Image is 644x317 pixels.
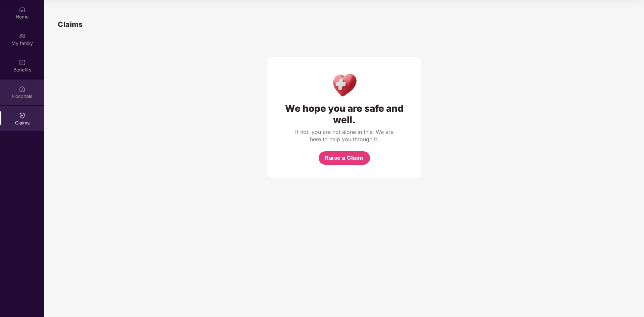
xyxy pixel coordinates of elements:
img: svg+xml;base64,PHN2ZyBpZD0iQmVuZWZpdHMiIHhtbG5zPSJodHRwOi8vd3d3LnczLm9yZy8yMDAwL3N2ZyIgd2lkdGg9Ij... [19,59,26,66]
img: svg+xml;base64,PHN2ZyB3aWR0aD0iMjAiIGhlaWdodD0iMjAiIHZpZXdCb3g9IjAgMCAyMCAyMCIgZmlsbD0ibm9uZSIgeG... [19,33,26,39]
div: If not, you are not alone in this. We are here to help you through it. [294,128,395,143]
div: We hope you are safe and well. [280,103,408,125]
img: svg+xml;base64,PHN2ZyBpZD0iSG9zcGl0YWxzIiB4bWxucz0iaHR0cDovL3d3dy53My5vcmcvMjAwMC9zdmciIHdpZHRoPS... [19,86,26,92]
h1: Claims [58,19,83,30]
span: Raise a Claim [325,154,363,162]
img: svg+xml;base64,PHN2ZyBpZD0iSG9tZSIgeG1sbnM9Imh0dHA6Ly93d3cudzMub3JnLzIwMDAvc3ZnIiB3aWR0aD0iMjAiIG... [19,6,26,13]
img: svg+xml;base64,PHN2ZyBpZD0iQ2xhaW0iIHhtbG5zPSJodHRwOi8vd3d3LnczLm9yZy8yMDAwL3N2ZyIgd2lkdGg9IjIwIi... [19,112,26,119]
img: Health Care [330,70,359,99]
button: Raise a Claim [319,151,370,165]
